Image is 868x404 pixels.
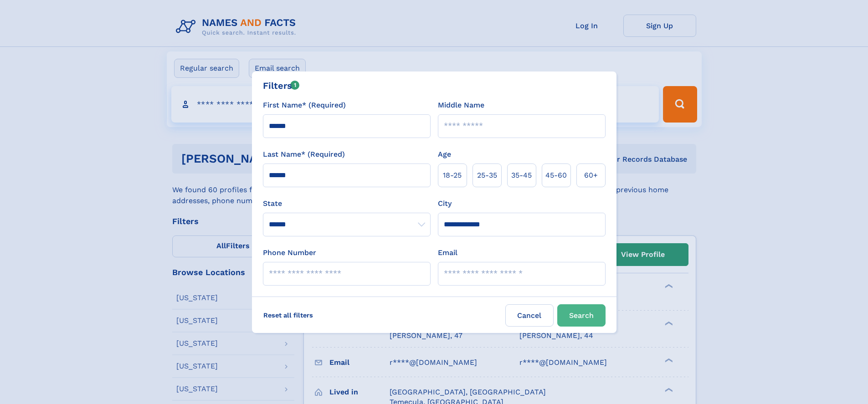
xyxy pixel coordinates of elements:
[505,304,554,327] label: Cancel
[438,247,457,258] label: Email
[557,304,606,327] button: Search
[443,170,462,181] span: 18‑25
[438,198,452,209] label: City
[477,170,497,181] span: 25‑35
[584,170,598,181] span: 60+
[263,100,346,111] label: First Name* (Required)
[263,149,345,160] label: Last Name* (Required)
[257,304,319,326] label: Reset all filters
[263,247,316,258] label: Phone Number
[263,79,300,92] div: Filters
[545,170,567,181] span: 45‑60
[511,170,532,181] span: 35‑45
[438,100,484,111] label: Middle Name
[438,149,451,160] label: Age
[263,198,431,209] label: State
